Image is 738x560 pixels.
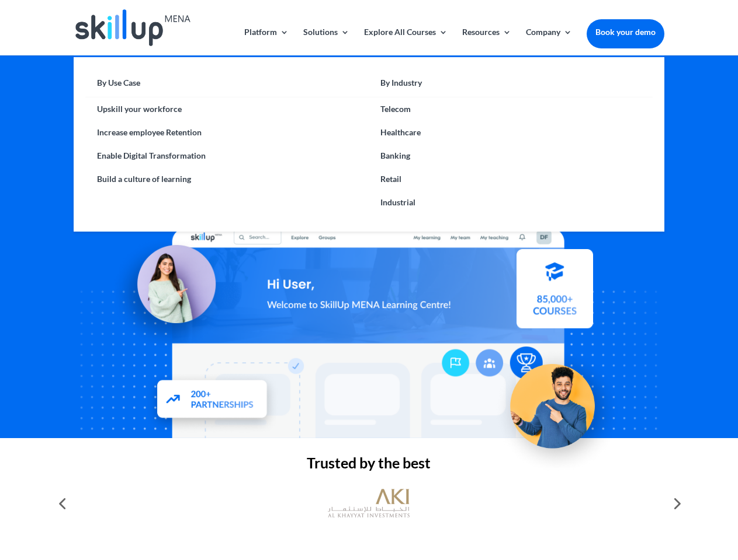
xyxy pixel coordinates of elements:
[493,339,623,469] img: Upskill your workforce - SkillUp
[364,28,448,55] a: Explore All Courses
[244,28,289,55] a: Platform
[526,28,572,55] a: Company
[75,9,190,46] img: Skillup Mena
[303,28,349,55] a: Solutions
[74,456,664,476] h2: Trusted by the best
[369,75,652,97] a: By Industry
[145,369,280,432] img: Partners - SkillUp Mena
[369,167,652,191] a: Retail
[587,19,664,45] a: Book your demo
[543,434,738,560] iframe: Chat Widget
[85,167,369,191] a: Build a culture of learning
[85,121,369,144] a: Increase employee Retention
[369,191,652,214] a: Industrial
[369,97,652,121] a: Telecom
[369,144,652,167] a: Banking
[85,97,369,121] a: Upskill your workforce
[462,28,511,55] a: Resources
[85,75,369,97] a: By Use Case
[369,121,652,144] a: Healthcare
[517,254,593,333] img: Courses library - SkillUp MENA
[328,483,410,524] img: al khayyat investments logo
[109,232,227,350] img: Learning Management Solution - SkillUp
[85,144,369,167] a: Enable Digital Transformation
